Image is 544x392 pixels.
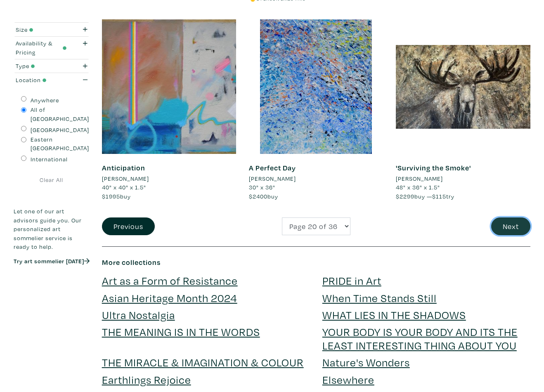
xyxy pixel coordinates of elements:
[102,163,145,172] a: Anticipation
[14,257,90,265] a: Try art sommelier [DATE]
[102,192,131,200] span: buy
[31,155,68,164] label: International
[322,273,381,288] a: PRIDE in Art
[14,175,90,184] a: Clear All
[249,183,275,191] span: 30" x 36"
[14,274,90,291] iframe: Customer reviews powered by Trustpilot
[102,290,237,305] a: Asian Heritage Month 2024
[31,105,89,123] label: All of [GEOGRAPHIC_DATA]
[14,207,90,251] p: Let one of our art advisors guide you. Our personalized art sommelier service is ready to help.
[14,37,90,59] button: Availability & Pricing
[432,192,446,200] span: $115
[102,258,530,267] h6: More collections
[31,135,89,153] label: Eastern [GEOGRAPHIC_DATA]
[102,217,155,235] button: Previous
[14,23,90,36] button: Size
[249,163,296,172] a: A Perfect Day
[249,192,278,200] span: buy
[396,192,414,200] span: $2299
[396,192,454,200] span: buy — try
[249,174,296,183] li: [PERSON_NAME]
[14,59,90,73] button: Type
[396,174,530,183] a: [PERSON_NAME]
[102,174,237,183] a: [PERSON_NAME]
[14,73,90,87] button: Location
[396,174,443,183] li: [PERSON_NAME]
[322,372,374,387] a: Elsewhere
[16,39,66,57] div: Availability & Pricing
[102,192,120,200] span: $1995
[491,217,530,235] button: Next
[16,25,66,34] div: Size
[249,174,383,183] a: [PERSON_NAME]
[102,324,260,339] a: THE MEANING IS IN THE WORDS
[102,355,304,369] a: THE MIRACLE & IMAGINATION & COLOUR
[16,76,66,85] div: Location
[102,372,191,387] a: Earthlings Rejoice
[16,61,66,71] div: Type
[322,324,518,352] a: YOUR BODY IS YOUR BODY AND ITS THE LEAST INTERESTING THING ABOUT YOU
[102,307,175,322] a: Ultra Nostalgia
[322,290,437,305] a: When Time Stands Still
[31,125,89,135] label: [GEOGRAPHIC_DATA]
[322,355,410,369] a: Nature's Wonders
[249,192,267,200] span: $2400
[102,273,238,288] a: Art as a Form of Resistance
[31,96,59,105] label: Anywhere
[322,307,466,322] a: WHAT LIES IN THE SHADOWS
[396,183,440,191] span: 48" x 36" x 1.5"
[396,163,471,172] a: 'Surviving the Smoke'
[102,183,146,191] span: 40" x 40" x 1.5"
[102,174,149,183] li: [PERSON_NAME]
